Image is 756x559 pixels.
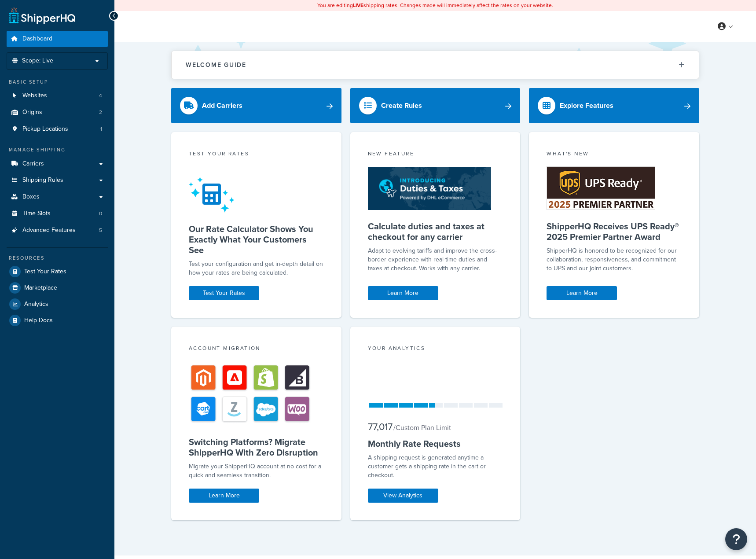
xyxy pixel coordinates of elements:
[24,301,48,308] span: Analytics
[99,227,102,234] span: 5
[24,268,66,276] span: Test Your Rates
[7,121,108,137] li: Pickup Locations
[24,284,57,292] span: Marketplace
[393,423,451,433] small: / Custom Plan Limit
[7,88,108,104] a: Websites4
[368,150,503,160] div: New Feature
[22,57,53,65] span: Scope: Live
[368,438,503,449] h5: Monthly Rate Requests
[189,224,324,255] h5: Our Rate Calculator Shows You Exactly What Your Customers See
[7,104,108,121] a: Origins2
[350,88,521,123] a: Create Rules
[99,92,102,99] span: 4
[560,99,613,112] div: Explore Features
[368,286,438,300] a: Learn More
[99,210,102,217] span: 0
[368,453,503,480] div: A shipping request is generated anytime a customer gets a shipping rate in the cart or checkout.
[22,160,44,168] span: Carriers
[22,177,63,184] span: Shipping Rules
[368,489,438,503] a: View Analytics
[22,92,47,99] span: Websites
[368,221,503,242] h5: Calculate duties and taxes at checkout for any carrier
[189,344,324,354] div: Account Migration
[547,246,682,273] p: ShipperHQ is honored to be recognized for our collaboration, responsiveness, and commitment to UP...
[99,109,102,116] span: 2
[100,125,102,133] span: 1
[353,1,363,9] b: LIVE
[189,260,324,277] div: Test your configuration and get in-depth detail on how your rates are being calculated.
[7,264,108,279] a: Test Your Rates
[189,437,324,458] h5: Switching Platforms? Migrate ShipperHQ With Zero Disruption
[7,88,108,104] li: Websites
[7,31,108,47] a: Dashboard
[725,528,747,550] button: Open Resource Center
[202,99,242,112] div: Add Carriers
[7,121,108,137] a: Pickup Locations1
[22,125,68,133] span: Pickup Locations
[186,62,246,68] h2: Welcome Guide
[7,313,108,328] a: Help Docs
[368,419,393,434] span: 77,017
[368,246,503,273] p: Adapt to evolving tariffs and improve the cross-border experience with real-time duties and taxes...
[7,222,108,239] a: Advanced Features5
[7,104,108,121] li: Origins
[7,280,108,296] a: Marketplace
[22,210,51,217] span: Time Slots
[189,286,259,300] a: Test Your Rates
[381,99,422,112] div: Create Rules
[7,172,108,188] a: Shipping Rules
[529,88,699,123] a: Explore Features
[172,51,699,79] button: Welcome Guide
[24,317,53,324] span: Help Docs
[547,150,682,160] div: What's New
[22,109,42,116] span: Origins
[7,222,108,239] li: Advanced Features
[7,156,108,172] a: Carriers
[7,189,108,205] a: Boxes
[189,150,324,160] div: Test your rates
[7,206,108,222] a: Time Slots0
[189,462,324,480] div: Migrate your ShipperHQ account at no cost for a quick and seamless transition.
[22,35,52,43] span: Dashboard
[7,254,108,262] div: Resources
[7,146,108,154] div: Manage Shipping
[7,296,108,312] a: Analytics
[7,78,108,86] div: Basic Setup
[171,88,341,123] a: Add Carriers
[368,344,503,354] div: Your Analytics
[189,489,259,503] a: Learn More
[547,221,682,242] h5: ShipperHQ Receives UPS Ready® 2025 Premier Partner Award
[7,206,108,222] li: Time Slots
[22,227,76,234] span: Advanced Features
[22,193,40,201] span: Boxes
[547,286,617,300] a: Learn More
